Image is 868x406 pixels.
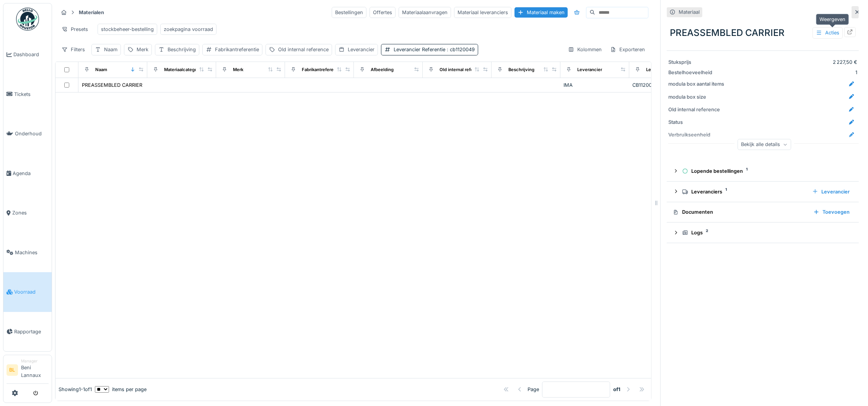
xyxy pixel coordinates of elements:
[668,58,726,66] div: Stuksprijs
[668,80,726,88] div: modula box aantal items
[668,119,726,126] div: Status
[371,67,394,73] div: Afbeelding
[670,185,856,199] summary: Leveranciers1Leverancier
[13,51,49,58] span: Dashboard
[3,35,52,75] a: Dashboard
[729,69,857,76] div: 1
[729,58,857,66] div: 2 227,50 €
[679,8,700,16] div: Materiaal
[528,386,539,393] div: Page
[21,358,49,382] li: Beni Lannaux
[670,226,856,240] summary: Logs2
[3,193,52,233] a: Zones
[13,170,49,177] span: Agenda
[738,139,791,150] div: Bekijk alle details
[3,272,52,312] a: Voorraad
[101,26,154,33] div: stockbeheer-bestelling
[394,46,475,53] div: Leverancier Referentie
[399,7,451,18] div: Materiaalaanvragen
[137,46,148,53] div: Merk
[278,46,329,53] div: Old internal reference
[810,207,853,217] div: Toevoegen
[302,67,342,73] div: Fabrikantreferentie
[607,44,648,55] div: Exporteren
[670,205,856,219] summary: DocumentenToevoegen
[3,312,52,352] a: Rapportage
[563,82,573,88] span: IMA
[3,233,52,273] a: Machines
[16,8,39,31] img: Badge_color-CXgf-gQk.svg
[14,288,49,296] span: Voorraad
[667,23,859,43] div: PREASSEMBLED CARRIER
[3,154,52,193] a: Agenda
[59,386,92,393] div: Showing 1 - 1 of 1
[682,167,850,175] div: Lopende bestellingen
[14,91,49,98] span: Tickets
[515,7,568,18] div: Materiaal maken
[21,358,49,364] div: Manager
[445,47,475,52] span: : cb1120049
[7,358,49,384] a: BL ManagerBeni Lannaux
[682,229,850,236] div: Logs
[632,82,658,88] span: CB1120049
[508,67,534,73] div: Beschrijving
[816,14,849,25] div: Weergeven
[164,26,213,33] div: zoekpagina voorraad
[577,67,602,73] div: Leverancier
[809,187,853,197] div: Leverancier
[646,67,694,73] div: Leverancier Referentie
[15,249,49,256] span: Machines
[673,208,807,216] div: Documenten
[3,114,52,154] a: Onderhoud
[3,75,52,114] a: Tickets
[15,130,49,137] span: Onderhoud
[14,328,49,335] span: Rapportage
[12,209,49,216] span: Zones
[565,44,605,55] div: Kolommen
[813,27,843,38] div: Acties
[670,164,856,178] summary: Lopende bestellingen1
[168,46,196,53] div: Beschrijving
[58,44,88,55] div: Filters
[454,7,511,18] div: Materiaal leveranciers
[668,69,726,76] div: Bestelhoeveelheid
[82,81,142,89] div: PREASSEMBLED CARRIER
[215,46,259,53] div: Fabrikantreferentie
[58,24,91,35] div: Presets
[440,67,485,73] div: Old internal reference
[370,7,396,18] div: Offertes
[668,106,726,113] div: Old internal reference
[682,188,806,195] div: Leveranciers
[95,67,107,73] div: Naam
[7,364,18,376] li: BL
[668,93,726,101] div: modula box size
[668,131,726,138] div: Verbruikseenheid
[348,46,375,53] div: Leverancier
[76,9,107,16] strong: Materialen
[613,386,620,393] strong: of 1
[164,67,203,73] div: Materiaalcategorie
[95,386,147,393] div: items per page
[104,46,117,53] div: Naam
[332,7,366,18] div: Bestellingen
[233,67,243,73] div: Merk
